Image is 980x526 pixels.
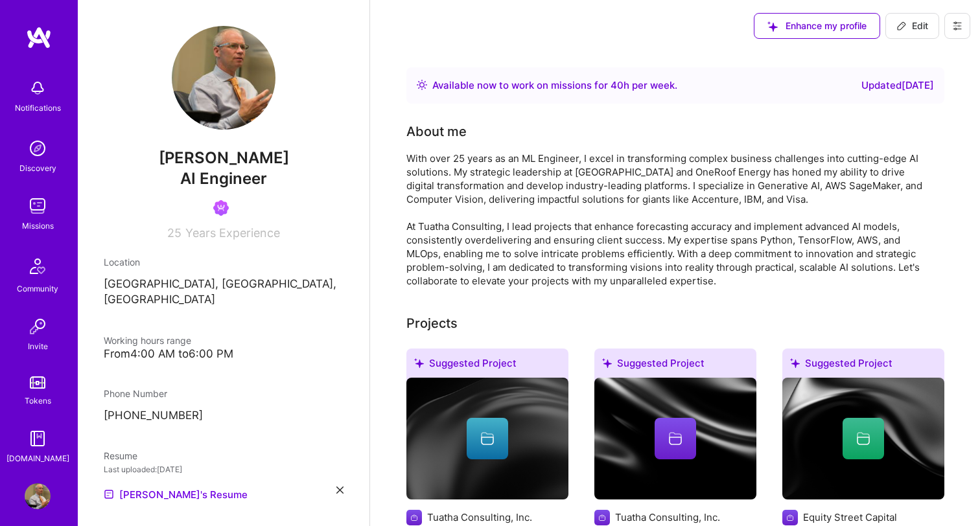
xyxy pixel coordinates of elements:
img: cover [594,378,756,499]
img: Been on Mission [213,200,229,216]
div: Tokens [25,394,51,407]
button: Enhance my profile [754,13,880,39]
div: Last uploaded: [DATE] [104,463,344,476]
i: icon SuggestedTeams [414,358,424,368]
div: Notifications [15,101,61,115]
img: cover [406,378,568,499]
span: 40 [611,79,624,91]
button: Edit [885,13,939,39]
i: icon SuggestedTeams [790,358,800,368]
span: [PERSON_NAME] [104,148,344,168]
span: Resume [104,450,137,461]
img: logo [26,26,52,49]
a: [PERSON_NAME]'s Resume [104,486,248,502]
div: [DOMAIN_NAME] [6,452,69,465]
div: With over 25 years as an ML Engineer, I excel in transforming complex business challenges into cu... [406,152,925,288]
div: Suggested Project [594,349,756,383]
span: Edit [896,19,928,32]
a: User Avatar [21,483,54,509]
div: Invite [28,339,48,353]
span: Years Experience [185,226,280,240]
img: User Avatar [25,483,51,509]
img: Resume [104,489,114,499]
img: tokens [30,376,45,389]
img: Community [22,251,53,282]
div: Available now to work on missions for h per week . [432,78,677,93]
img: discovery [25,135,51,161]
img: Company logo [406,510,422,525]
div: Updated [DATE] [861,78,934,93]
img: Availability [417,80,427,90]
i: icon SuggestedTeams [767,21,778,32]
div: From 4:00 AM to 6:00 PM [104,347,344,361]
div: Community [17,282,58,295]
span: 25 [167,226,181,240]
img: bell [25,75,51,101]
p: [GEOGRAPHIC_DATA], [GEOGRAPHIC_DATA], [GEOGRAPHIC_DATA] [104,277,344,308]
div: Projects [406,314,458,333]
img: Company logo [594,510,610,525]
img: Invite [25,314,51,339]
div: Suggested Project [406,349,568,383]
img: guide book [25,426,51,452]
img: cover [782,378,944,499]
span: AI Engineer [180,169,267,188]
div: Tuatha Consulting, Inc. [427,510,532,524]
div: Equity Street Capital [803,510,897,524]
span: Phone Number [104,388,167,399]
span: Enhance my profile [767,19,867,32]
div: Discovery [19,161,56,175]
div: About me [406,122,467,141]
i: icon SuggestedTeams [602,358,612,368]
img: Company logo [782,510,798,525]
img: User Avatar [172,26,275,130]
div: Missions [22,219,54,233]
img: teamwork [25,193,51,219]
div: Tell us a little about yourself [406,122,467,141]
span: Working hours range [104,335,191,346]
i: icon Close [336,486,344,494]
p: [PHONE_NUMBER] [104,408,344,424]
div: Tuatha Consulting, Inc. [615,510,720,524]
div: Suggested Project [782,349,944,383]
div: Location [104,255,344,269]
